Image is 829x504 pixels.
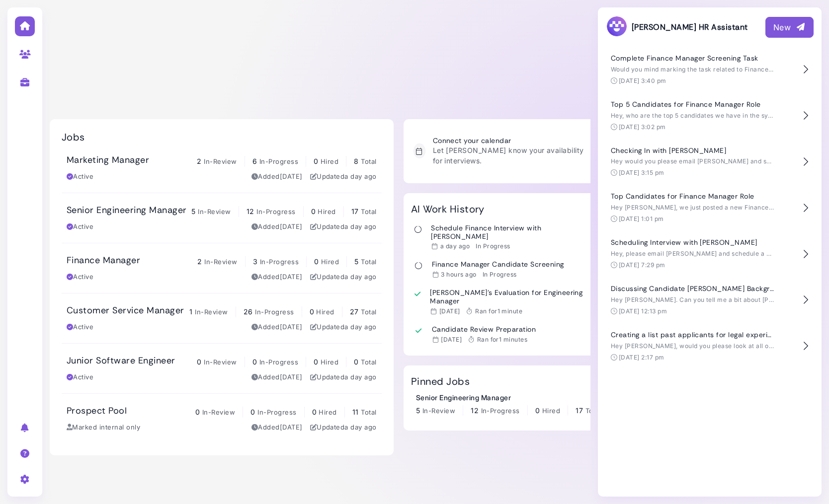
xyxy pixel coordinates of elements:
[361,208,376,216] span: Total
[321,358,338,366] span: Hired
[606,277,814,323] button: Discussing Candidate [PERSON_NAME] Background Hey [PERSON_NAME]. Can you tell me a bit about [PER...
[606,139,814,185] button: Checking In with [PERSON_NAME] Hey would you please email [PERSON_NAME] and see how the weather i...
[62,293,382,343] a: Customer Service Manager 1 In-Review 26 In-Progress 0 Hired 27 Total Active Added[DATE] Updateda ...
[416,406,420,415] span: 5
[606,47,814,93] button: Complete Finance Manager Screening Task Would you mind marking the task related to Finance Manage...
[352,408,359,416] span: 11
[280,222,303,230] time: Sep 03, 2025
[251,322,303,332] div: Added
[361,258,376,266] span: Total
[416,392,601,416] a: Senior Engineering Manager 5 In-Review 12 In-Progress 0 Hired 17 Total
[251,372,303,382] div: Added
[310,423,377,432] div: Updated
[361,408,376,416] span: Total
[312,408,317,416] span: 0
[310,322,377,332] div: Updated
[67,322,93,332] div: Active
[204,157,237,165] span: In-Review
[361,358,376,366] span: Total
[576,406,583,415] span: 17
[354,257,358,266] span: 5
[344,172,376,180] time: Sep 10, 2025
[619,307,667,315] time: [DATE] 12:13 pm
[62,394,382,443] a: Prospect Pool 0 In-Review 0 In-Progress 0 Hired 11 Total Marked internal only Added[DATE] Updated...
[195,308,228,316] span: In-Review
[416,392,601,403] div: Senior Engineering Manager
[251,272,303,282] div: Added
[471,406,479,415] span: 12
[280,423,303,431] time: Sep 03, 2025
[244,307,253,316] span: 26
[611,331,775,339] h4: Creating a list past applicants for legal experience
[67,356,175,366] h3: Junior Software Engineer
[310,172,377,182] div: Updated
[310,272,377,282] div: Updated
[280,323,303,331] time: Sep 03, 2025
[411,375,470,387] h2: Pinned Jobs
[440,242,470,250] time: Sep 10, 2025
[619,354,664,361] time: [DATE] 2:17 pm
[431,224,593,241] h3: Schedule Finance Interview with [PERSON_NAME]
[344,423,376,431] time: Sep 10, 2025
[542,407,560,415] span: Hired
[252,157,257,165] span: 6
[67,172,93,182] div: Active
[344,273,376,281] time: Sep 10, 2025
[354,358,358,366] span: 0
[67,205,186,216] h3: Senior Engineering Manager
[280,273,303,281] time: Sep 03, 2025
[310,222,377,232] div: Updated
[67,372,93,382] div: Active
[198,208,231,216] span: In-Review
[259,157,298,165] span: In-Progress
[67,155,149,166] h3: Marketing Manager
[350,307,359,316] span: 27
[202,408,235,416] span: In-Review
[409,132,608,171] a: Connect your calendar Let [PERSON_NAME] know your availability for interviews.
[259,358,298,366] span: In-Progress
[481,407,520,415] span: In-Progress
[321,258,339,266] span: Hired
[361,157,376,165] span: Total
[197,257,202,266] span: 2
[62,193,382,243] a: Senior Engineering Manager 5 In-Review 12 In-Progress 0 Hired 17 Total Active Added[DATE] Updated...
[316,308,334,316] span: Hired
[251,222,303,232] div: Added
[321,157,338,165] span: Hired
[441,271,476,278] time: Sep 11, 2025
[318,208,335,216] span: Hired
[475,307,522,315] span: Ran for 1 minute
[257,408,296,416] span: In-Progress
[62,344,382,393] a: Junior Software Engineer 0 In-Review 0 In-Progress 0 Hired 0 Total Active Added[DATE] Updateda da...
[67,255,140,266] h3: Finance Manager
[62,131,85,143] h2: Jobs
[619,169,664,176] time: [DATE] 3:15 pm
[62,143,382,193] a: Marketing Manager 2 In-Review 6 In-Progress 0 Hired 8 Total Active Added[DATE] Updateda day ago
[611,54,775,63] h4: Complete Finance Manager Screening Task
[311,207,316,216] span: 0
[619,123,666,131] time: [DATE] 3:02 pm
[611,238,775,247] h4: Scheduling Interview with [PERSON_NAME]
[432,325,536,334] h3: Candidate Review Preparation
[354,157,358,165] span: 8
[255,308,294,316] span: In-Progress
[314,358,318,366] span: 0
[476,242,510,250] div: In Progress
[433,137,591,145] h3: Connect your calendar
[204,258,237,266] span: In-Review
[344,373,376,381] time: Sep 10, 2025
[611,146,775,155] h4: Checking In with [PERSON_NAME]
[430,288,593,305] h3: [PERSON_NAME]'s Evaluation for Engineering Manager
[619,261,665,269] time: [DATE] 7:29 pm
[247,207,254,216] span: 12
[197,157,201,165] span: 2
[62,243,382,293] a: Finance Manager 2 In-Review 3 In-Progress 0 Hired 5 Total Active Added[DATE] Updateda day ago
[765,17,814,38] button: New
[260,258,299,266] span: In-Progress
[611,192,775,201] h4: Top Candidates for Finance Manager Role
[191,207,195,216] span: 5
[280,373,303,381] time: Sep 03, 2025
[314,257,319,266] span: 0
[67,305,184,316] h3: Customer Service Manager
[619,77,666,84] time: [DATE] 3:40 pm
